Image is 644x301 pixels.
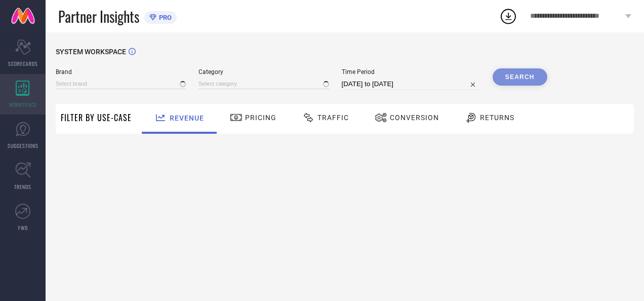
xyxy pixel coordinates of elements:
span: FWD [18,224,28,232]
span: Conversion [390,114,439,122]
span: Revenue [170,114,204,122]
span: SUGGESTIONS [8,142,38,149]
input: Select category [198,79,329,89]
span: SCORECARDS [8,60,38,67]
span: Category [198,68,329,76]
span: TRENDS [14,183,31,191]
span: PRO [156,14,172,21]
span: Partner Insights [58,6,139,27]
span: Traffic [317,114,349,122]
span: WORKSPACE [9,101,37,108]
input: Select time period [342,78,480,90]
input: Select brand [56,79,186,89]
span: Pricing [245,114,276,122]
span: Time Period [342,68,480,76]
span: Filter By Use-Case [61,111,132,124]
span: Returns [480,114,514,122]
span: SYSTEM WORKSPACE [56,48,126,56]
span: Brand [56,68,186,76]
div: Open download list [499,7,517,25]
